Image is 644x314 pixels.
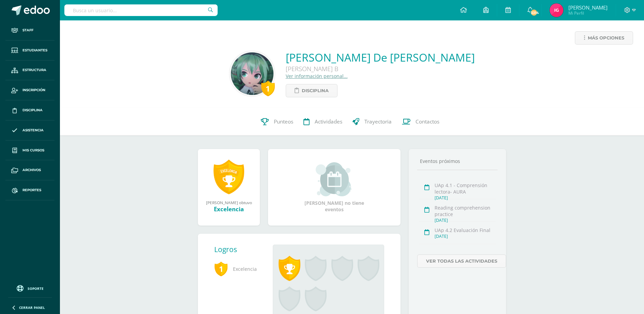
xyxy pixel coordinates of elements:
[417,158,498,164] div: Eventos próximos
[22,148,44,153] span: Mis cursos
[568,4,608,11] span: [PERSON_NAME]
[5,160,54,180] a: Archivos
[5,20,54,40] a: Staff
[300,162,368,213] div: [PERSON_NAME] no tiene eventos
[568,10,608,16] span: Mi Perfil
[550,3,563,17] img: f498d2cff0a95a4868dcc0c3ad4de840.png
[5,100,54,120] a: Disciplina
[214,260,262,278] span: Excelencia
[256,108,298,135] a: Punteos
[28,286,44,291] span: Soporte
[22,67,46,73] span: Estructura
[435,204,496,217] div: Reading comprehension practice
[286,50,475,65] a: [PERSON_NAME] De [PERSON_NAME]
[286,73,348,79] a: Ver información personal...
[231,52,273,95] img: 7bc3d92df6b0b8e3546d14c17175fa12.png
[575,31,633,45] a: Más opciones
[5,80,54,100] a: Inscripción
[22,28,33,33] span: Staff
[22,187,41,193] span: Reportes
[214,261,228,277] span: 1
[286,65,475,73] div: [PERSON_NAME] B
[22,48,47,53] span: Estudiantes
[205,200,253,205] div: [PERSON_NAME] obtuvo
[5,40,54,61] a: Estudiantes
[298,108,347,135] a: Actividades
[435,227,496,233] div: UAp 4.2 Evaluación Final
[302,84,329,97] span: Disciplina
[397,108,444,135] a: Contactos
[347,108,397,135] a: Trayectoria
[5,180,54,200] a: Reportes
[435,182,496,195] div: UAp 4.1 - Comprensión lectora- AURA
[5,120,54,141] a: Asistencia
[415,118,439,125] span: Contactos
[22,108,43,113] span: Disciplina
[5,141,54,161] a: Mis cursos
[22,128,44,133] span: Asistencia
[205,205,253,213] div: Excelencia
[588,32,624,44] span: Más opciones
[261,81,275,96] div: 1
[22,87,45,93] span: Inscripción
[435,233,496,239] div: [DATE]
[315,118,342,125] span: Actividades
[19,305,45,310] span: Cerrar panel
[274,118,293,125] span: Punteos
[8,283,52,293] a: Soporte
[530,9,538,16] span: 3314
[214,245,267,254] div: Logros
[435,217,496,223] div: [DATE]
[22,167,41,173] span: Archivos
[316,162,353,196] img: event_small.png
[5,61,54,81] a: Estructura
[364,118,392,125] span: Trayectoria
[417,254,506,268] a: Ver todas las actividades
[435,195,496,201] div: [DATE]
[286,84,337,97] a: Disciplina
[64,4,218,16] input: Busca un usuario...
